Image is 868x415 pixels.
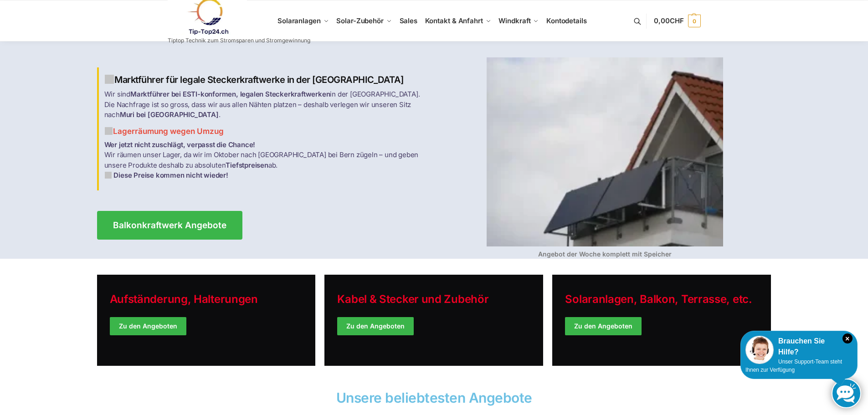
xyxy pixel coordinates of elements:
[400,16,418,25] span: Sales
[745,359,842,373] span: Unser Support-Team steht Ihnen zur Verfügung
[104,89,429,120] p: Wir sind in der [GEOGRAPHIC_DATA]. Die Nachfrage ist so gross, dass wir aus allen Nähten platzen ...
[395,0,421,41] a: Sales
[113,221,226,230] span: Balkonkraftwerk Angebote
[130,90,330,98] strong: Marktführer bei ESTI-konformen, legalen Steckerkraftwerken
[120,110,219,119] strong: Muri bei [GEOGRAPHIC_DATA]
[105,75,114,84] img: Balkon-Terrassen-Kraftwerke 1
[654,7,700,35] a: 0,00CHF 0
[324,275,543,366] a: Holiday Style
[498,16,530,25] span: Windkraft
[105,172,112,179] img: Balkon-Terrassen-Kraftwerke 3
[425,16,483,25] span: Kontakt & Anfahrt
[113,171,228,179] strong: Diese Preise kommen nicht wieder!
[421,0,495,41] a: Kontakt & Anfahrt
[688,15,701,27] span: 0
[552,275,771,366] a: Winter Jackets
[104,140,429,181] p: Wir räumen unser Lager, da wir im Oktober nach [GEOGRAPHIC_DATA] bei Bern zügeln – und geben unse...
[97,391,771,405] h2: Unsere beliebtesten Angebote
[538,250,672,258] strong: Angebot der Woche komplett mit Speicher
[654,16,683,25] span: 0,00
[745,336,774,364] img: Customer service
[546,16,587,25] span: Kontodetails
[97,275,316,366] a: Holiday Style
[226,161,268,169] strong: Tiefstpreisen
[277,16,321,25] span: Solaranlagen
[842,333,853,343] i: Schließen
[336,16,384,25] span: Solar-Zubehör
[97,211,242,240] a: Balkonkraftwerk Angebote
[487,57,723,246] img: Balkon-Terrassen-Kraftwerke 4
[104,126,429,137] h3: Lagerräumung wegen Umzug
[745,336,853,358] div: Brauchen Sie Hilfe?
[670,16,684,25] span: CHF
[333,0,395,41] a: Solar-Zubehör
[543,0,591,41] a: Kontodetails
[104,74,429,86] h2: Marktführer für legale Steckerkraftwerke in der [GEOGRAPHIC_DATA]
[104,140,256,149] strong: Wer jetzt nicht zuschlägt, verpasst die Chance!
[105,127,113,135] img: Balkon-Terrassen-Kraftwerke 2
[168,38,310,43] p: Tiptop Technik zum Stromsparen und Stromgewinnung
[495,0,543,41] a: Windkraft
